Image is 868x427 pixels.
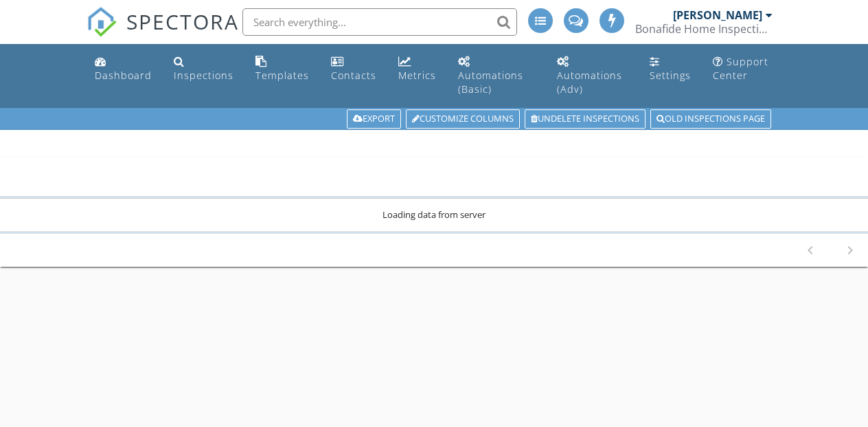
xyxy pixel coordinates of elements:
a: Old inspections page [650,110,771,129]
div: Dashboard [95,69,152,82]
a: Automations (Advanced) [551,50,634,102]
a: Inspections [168,50,239,89]
a: Customize Columns [406,110,520,129]
div: [PERSON_NAME] [673,8,762,22]
div: Support Center [713,55,768,82]
div: Bonafide Home Inspections [635,22,773,36]
a: Export [347,110,401,129]
a: Metrics [393,50,442,89]
div: Inspections [174,69,233,82]
div: Automations (Adv) [557,69,622,96]
a: Dashboard [89,50,157,89]
img: The Best Home Inspection Software - Spectora [87,7,117,37]
a: Settings [644,50,696,89]
input: Search everything... [242,8,517,36]
div: Templates [255,69,309,82]
a: Templates [250,50,315,89]
div: Contacts [331,69,376,82]
a: Contacts [325,50,382,89]
div: Settings [650,69,691,82]
a: Support Center [707,50,778,89]
a: Automations (Basic) [453,50,540,102]
a: SPECTORA [87,19,239,47]
span: SPECTORA [126,7,239,36]
div: Metrics [398,69,436,82]
div: Automations (Basic) [458,69,523,96]
a: Undelete inspections [525,110,646,129]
